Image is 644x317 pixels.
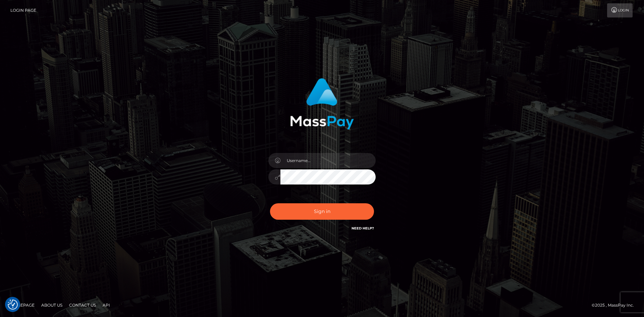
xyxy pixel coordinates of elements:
[66,300,99,310] a: Contact Us
[290,78,354,129] img: MassPay Login
[280,153,376,168] input: Username...
[10,3,36,17] a: Login Page
[100,300,113,310] a: API
[8,300,18,310] button: Consent Preferences
[607,3,633,17] a: Login
[7,300,37,310] a: Homepage
[352,226,374,230] a: Need Help?
[592,302,639,309] div: © 2025 , MassPay Inc.
[270,203,374,220] button: Sign in
[8,300,18,310] img: Revisit consent button
[39,300,65,310] a: About Us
